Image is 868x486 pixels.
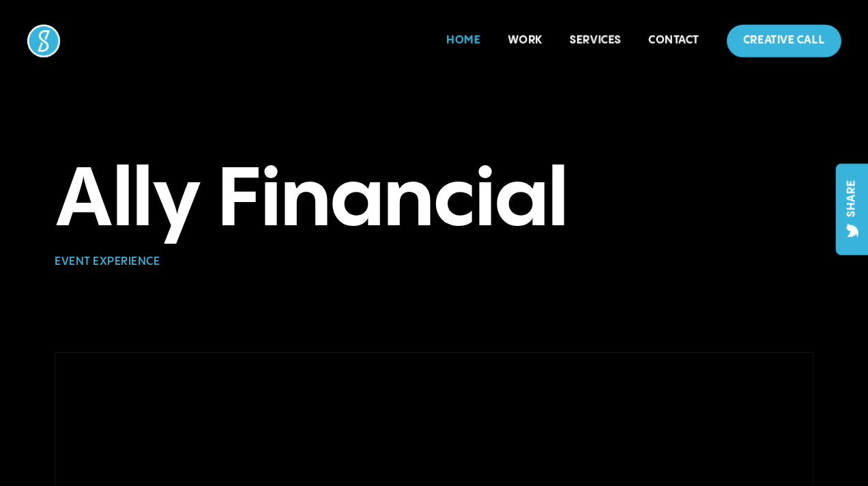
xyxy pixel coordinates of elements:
a: Home [446,35,480,46]
a: Contact [648,35,699,46]
a: Work [508,35,542,46]
h1: Ally Financial [55,164,620,240]
img: Socialure Logo [27,25,60,57]
p: Creative Call [743,33,825,49]
p: Event Experience [55,254,160,270]
a: Share [835,164,868,255]
a: Services [570,35,621,46]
